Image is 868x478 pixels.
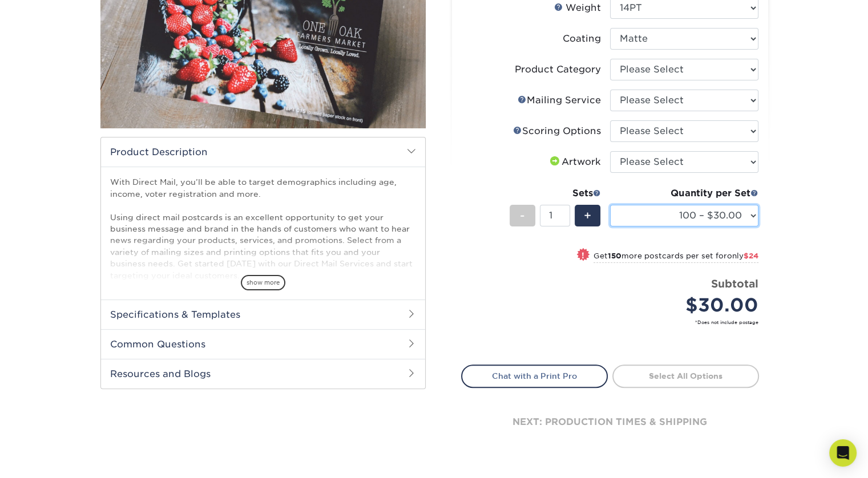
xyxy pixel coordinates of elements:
span: - [520,207,525,224]
div: Quantity per Set [610,187,758,200]
div: Product Category [515,63,601,76]
div: Coating [563,32,601,46]
strong: 150 [608,252,621,260]
span: + [584,207,591,224]
span: ! [582,249,584,261]
div: $30.00 [619,291,758,319]
div: next: production times & shipping [461,388,759,456]
div: Artwork [548,155,601,169]
span: $24 [744,252,758,260]
span: only [727,252,758,260]
strong: Subtotal [711,277,758,290]
div: Scoring Options [513,124,601,138]
div: Open Intercom Messenger [829,439,857,467]
a: Select All Options [612,364,759,387]
div: Sets [510,187,601,200]
a: Chat with a Print Pro [461,364,608,387]
h2: Common Questions [101,329,425,359]
div: Weight [554,1,601,15]
p: With Direct Mail, you’ll be able to target demographics including age, income, voter registration... [110,176,416,281]
small: *Does not include postage [470,319,758,326]
span: show more [241,275,285,290]
div: Mailing Service [518,94,601,107]
small: Get more postcards per set for [594,252,758,263]
h2: Resources and Blogs [101,359,425,388]
h2: Product Description [101,137,425,167]
h2: Specifications & Templates [101,299,425,329]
